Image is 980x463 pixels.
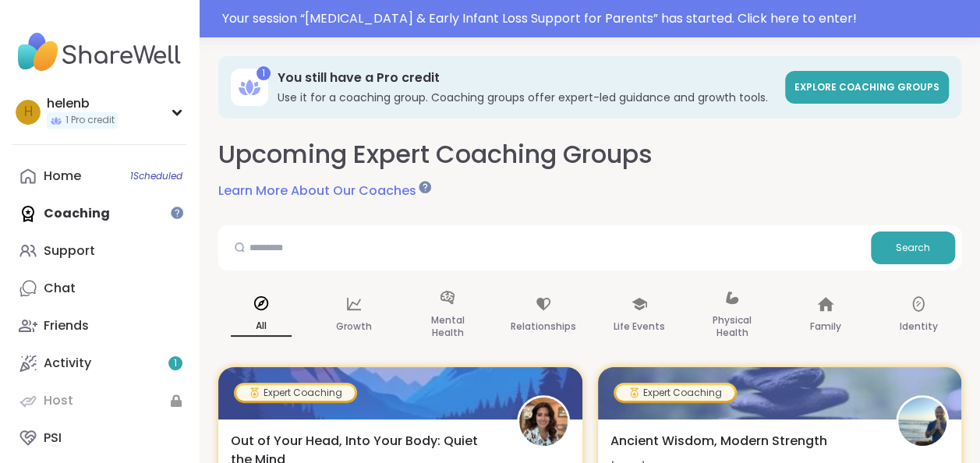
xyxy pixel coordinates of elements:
a: Friends [12,307,186,345]
p: All [231,316,292,337]
a: Home1Scheduled [12,157,186,195]
p: Growth [336,317,372,336]
p: Identity [900,317,938,336]
a: PSI [12,419,186,457]
div: 1 [256,66,271,80]
span: Search [896,241,930,255]
div: Activity [44,355,91,372]
div: Expert Coaching [616,385,734,401]
iframe: Spotlight [171,207,183,219]
div: Host [44,392,73,409]
span: 1 [174,357,177,370]
img: nicopa810 [519,398,568,446]
h2: Upcoming Expert Coaching Groups [218,137,653,172]
iframe: Spotlight [419,181,431,193]
div: PSI [44,429,62,447]
a: Chat [12,270,186,307]
div: Your session “ [MEDICAL_DATA] & Early Infant Loss Support for Parents ” has started. Click here t... [222,9,971,28]
p: Family [810,317,841,336]
p: Physical Health [702,311,762,342]
a: Host [12,382,186,419]
img: ShareWell Nav Logo [12,25,186,80]
div: Support [44,242,95,260]
a: Support [12,232,186,270]
a: Activity1 [12,345,186,382]
span: h [24,102,33,122]
h3: You still have a Pro credit [278,69,776,87]
div: helenb [47,95,118,112]
span: 1 Pro credit [65,114,115,127]
a: Explore Coaching Groups [785,71,949,104]
p: Relationships [511,317,576,336]
div: Expert Coaching [236,385,355,401]
span: 1 Scheduled [130,170,182,182]
div: Chat [44,280,76,297]
span: Ancient Wisdom, Modern Strength [610,432,827,451]
div: Home [44,168,81,185]
p: Life Events [614,317,665,336]
p: Mental Health [417,311,478,342]
h3: Use it for a coaching group. Coaching groups offer expert-led guidance and growth tools. [278,90,776,105]
span: Explore Coaching Groups [794,80,939,94]
a: Learn More About Our Coaches [218,182,429,200]
img: GokuCloud [898,398,946,446]
div: Friends [44,317,89,334]
button: Search [871,231,955,264]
